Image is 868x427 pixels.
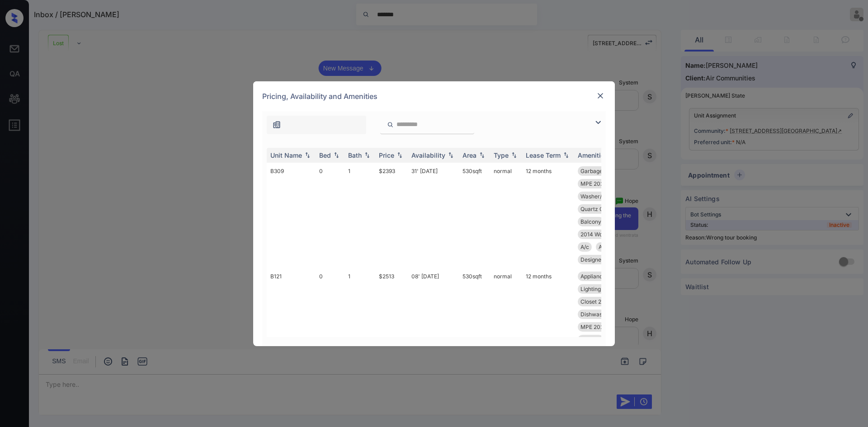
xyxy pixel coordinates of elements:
[490,163,522,268] td: normal
[580,286,625,292] span: Lighting Recess...
[580,168,627,174] span: Garbage disposa...
[580,273,622,280] span: Appliances 2012
[332,152,341,158] img: sorting
[490,268,522,386] td: normal
[348,151,362,159] div: Bath
[593,117,604,128] img: icon-zuma
[344,163,375,268] td: 1
[509,152,519,158] img: sorting
[316,268,344,386] td: 0
[477,152,486,158] img: sorting
[580,244,589,250] span: A/c
[446,152,455,158] img: sorting
[387,121,394,129] img: icon-zuma
[580,218,601,225] span: Balcony
[375,163,408,268] td: $2393
[580,256,627,263] span: Designer Cabine...
[580,206,623,212] span: Quartz Counters
[494,151,509,159] div: Type
[459,268,490,386] td: 530 sqft
[599,244,642,250] span: Appliances Stai...
[578,151,608,159] div: Amenities
[462,151,476,159] div: Area
[363,152,372,158] img: sorting
[459,163,490,268] td: 530 sqft
[408,163,459,268] td: 31' [DATE]
[580,324,631,330] span: MPE 2025 Landsc...
[580,298,611,305] span: Closet 2014
[580,180,631,187] span: MPE 2025 Landsc...
[526,151,561,159] div: Lease Term
[522,268,574,386] td: 12 months
[270,151,302,159] div: Unit Name
[253,81,615,111] div: Pricing, Availability and Amenities
[267,268,316,386] td: B121
[561,152,571,158] img: sorting
[580,193,628,200] span: Washer/Dryer Eu...
[319,151,331,159] div: Bed
[596,91,605,100] img: close
[411,151,445,159] div: Availability
[303,152,312,158] img: sorting
[580,231,627,238] span: 2014 Wood Floor...
[580,336,601,343] span: Floor 01
[267,163,316,268] td: B309
[408,268,459,386] td: 08' [DATE]
[580,311,611,318] span: Dishwasher
[395,152,404,158] img: sorting
[375,268,408,386] td: $2513
[379,151,394,159] div: Price
[522,163,574,268] td: 12 months
[316,163,344,268] td: 0
[344,268,375,386] td: 1
[272,120,281,129] img: icon-zuma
